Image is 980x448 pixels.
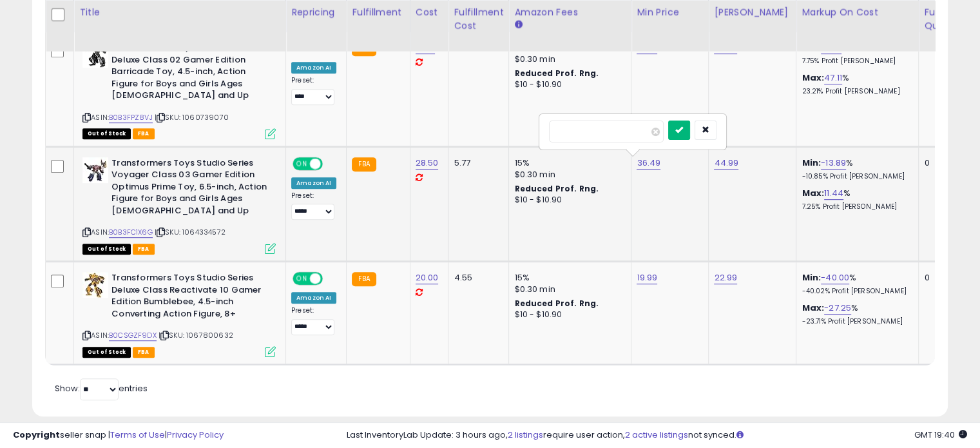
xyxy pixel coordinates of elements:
p: -23.71% Profit [PERSON_NAME] [802,317,908,326]
span: | SKU: 1064334572 [155,227,226,237]
span: OFF [321,273,341,284]
a: 2 listings [508,429,543,441]
img: 41jSx8OL9TL._SL40_.jpg [82,157,108,183]
span: FBA [133,347,155,358]
div: Markup on Cost [802,6,913,19]
div: Fulfillable Quantity [924,6,968,33]
span: Show: entries [55,382,148,394]
div: Repricing [291,6,341,19]
a: 19.99 [637,271,657,284]
div: % [802,302,908,326]
div: Amazon AI [291,177,336,189]
div: Preset: [291,306,336,335]
img: 51cEconY76L._SL40_.jpg [82,42,108,68]
div: 15% [514,272,621,284]
div: Fulfillment [352,6,404,19]
b: Max: [802,187,824,199]
a: 2 active listings [625,429,688,441]
span: | SKU: 1067800632 [159,330,233,340]
th: The percentage added to the cost of goods (COGS) that forms the calculator for Min & Max prices. [796,1,919,52]
div: % [802,188,908,211]
div: 5.77 [454,157,499,169]
div: Amazon AI [291,292,336,304]
span: FBA [133,128,155,139]
span: All listings that are currently out of stock and unavailable for purchase on Amazon [82,347,131,358]
div: $10 - $10.90 [514,195,621,206]
div: [PERSON_NAME] [714,6,791,19]
div: 0 [924,157,964,169]
b: Max: [802,302,824,314]
p: -40.02% Profit [PERSON_NAME] [802,287,908,296]
div: % [802,42,908,66]
span: ON [294,158,310,169]
a: 22.99 [714,271,737,284]
div: seller snap | | [13,429,224,442]
div: 4.55 [454,272,499,284]
a: 47.11 [824,72,842,84]
div: $10 - $10.90 [514,309,621,320]
a: 28.50 [416,157,439,170]
div: Amazon AI [291,62,336,73]
div: ASIN: [82,42,276,137]
div: Title [79,6,280,19]
small: Amazon Fees. [514,19,522,31]
div: Preset: [291,76,336,105]
div: Min Price [637,6,703,19]
b: Reduced Prof. Rng. [514,183,599,194]
div: $10 - $10.90 [514,79,621,90]
div: Last InventoryLab Update: 3 hours ago, require user action, not synced. [347,429,967,442]
div: 15% [514,157,621,169]
div: 0 [924,272,964,284]
img: 51pnNCDNnrL._SL40_.jpg [82,272,108,298]
strong: Copyright [13,429,60,441]
a: 20.00 [416,271,439,284]
span: ON [294,273,310,284]
small: FBA [352,157,376,171]
span: 2025-10-7 19:40 GMT [914,429,967,441]
div: % [802,272,908,296]
div: % [802,157,908,181]
div: Amazon Fees [514,6,626,19]
a: Privacy Policy [167,429,224,441]
span: FBA [133,244,155,255]
span: All listings that are currently out of stock and unavailable for purchase on Amazon [82,244,131,255]
b: Min: [802,271,821,284]
div: $0.30 min [514,169,621,180]
a: B0B3FC1X6G [109,227,153,238]
b: Reduced Prof. Rng. [514,298,599,309]
p: 7.75% Profit [PERSON_NAME] [802,57,908,66]
div: ASIN: [82,272,276,356]
a: Terms of Use [110,429,165,441]
a: -13.89 [821,157,846,170]
a: B0CSGZF9DX [109,330,157,341]
a: 44.99 [714,157,738,170]
p: 7.25% Profit [PERSON_NAME] [802,202,908,211]
span: OFF [321,158,341,169]
a: B0B3FPZ8VJ [109,112,153,123]
b: Reduced Prof. Rng. [514,68,599,79]
b: Transformers Toys Studio Series Deluxe Class 02 Gamer Edition Barricade Toy, 4.5-inch, Action Fig... [111,42,268,105]
a: -40.00 [821,271,849,284]
a: -27.25 [824,302,851,315]
span: All listings that are currently out of stock and unavailable for purchase on Amazon [82,128,131,139]
span: | SKU: 1060739070 [155,112,229,122]
p: 23.21% Profit [PERSON_NAME] [802,87,908,96]
div: % [802,72,908,96]
div: $0.30 min [514,54,621,65]
b: Max: [802,72,824,84]
div: Cost [416,6,443,19]
b: Min: [802,157,821,169]
div: $0.30 min [514,284,621,295]
p: -10.85% Profit [PERSON_NAME] [802,172,908,181]
b: Transformers Toys Studio Series Voyager Class 03 Gamer Edition Optimus Prime Toy, 6.5-inch, Actio... [111,157,268,220]
a: 11.44 [824,187,843,200]
b: Transformers Toys Studio Series Deluxe Class Reactivate 10 Gamer Edition Bumblebee, 4.5-inch Conv... [111,272,268,323]
div: ASIN: [82,157,276,253]
div: Preset: [291,191,336,220]
div: Fulfillment Cost [454,6,503,33]
a: 36.49 [637,157,660,170]
small: FBA [352,272,376,286]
